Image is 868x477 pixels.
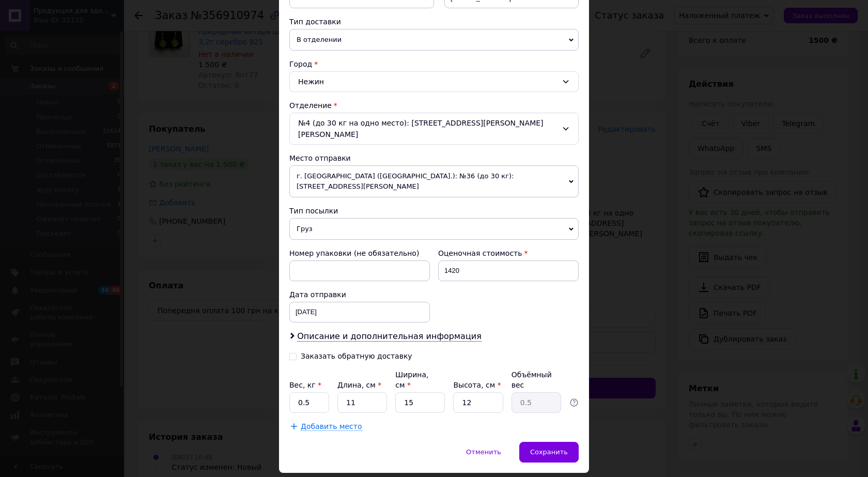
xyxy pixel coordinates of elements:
[289,165,579,197] span: г. [GEOGRAPHIC_DATA] ([GEOGRAPHIC_DATA].): №36 (до 30 кг): [STREET_ADDRESS][PERSON_NAME]
[289,113,579,145] div: №4 (до 30 кг на одно место): [STREET_ADDRESS][PERSON_NAME][PERSON_NAME]
[289,154,351,162] span: Место отправки
[395,371,428,389] label: Ширина, см
[438,248,579,258] div: Оценочная стоимость
[301,352,412,361] div: Заказать обратную доставку
[289,18,341,26] span: Тип доставки
[289,71,579,92] div: Нежин
[289,100,579,111] div: Отделение
[289,218,579,240] span: Груз
[337,381,381,389] label: Длина, см
[289,381,321,389] label: Вес, кг
[453,381,501,389] label: Высота, см
[530,448,568,456] span: Сохранить
[289,29,579,51] span: В отделении
[466,448,501,456] span: Отменить
[289,207,338,215] span: Тип посылки
[297,331,482,342] span: Описание и дополнительная информация
[289,289,430,300] div: Дата отправки
[289,248,430,258] div: Номер упаковки (не обязательно)
[512,370,561,390] div: Объёмный вес
[301,422,362,431] span: Добавить место
[289,59,579,69] div: Город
